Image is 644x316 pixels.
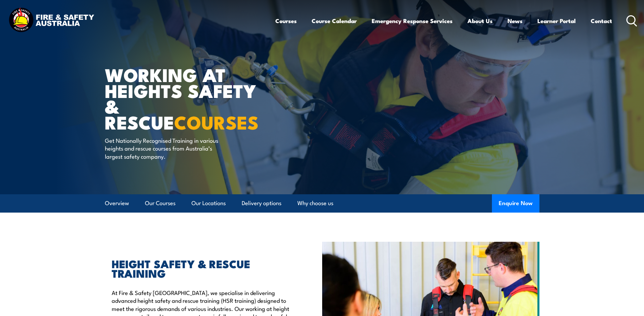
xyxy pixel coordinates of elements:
[312,12,357,30] a: Course Calendar
[537,12,576,30] a: Learner Portal
[105,194,129,212] a: Overview
[242,194,281,212] a: Delivery options
[467,12,493,30] a: About Us
[275,12,297,30] a: Courses
[174,107,259,136] strong: COURSES
[492,194,539,213] button: Enquire Now
[112,259,291,278] h2: HEIGHT SAFETY & RESCUE TRAINING
[191,194,226,212] a: Our Locations
[297,194,333,212] a: Why choose us
[591,12,612,30] a: Contact
[105,66,273,130] h1: WORKING AT HEIGHTS SAFETY & RESCUE
[145,194,176,212] a: Our Courses
[105,136,229,160] p: Get Nationally Recognised Training in various heights and rescue courses from Australia’s largest...
[372,12,453,30] a: Emergency Response Services
[508,12,522,30] a: News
